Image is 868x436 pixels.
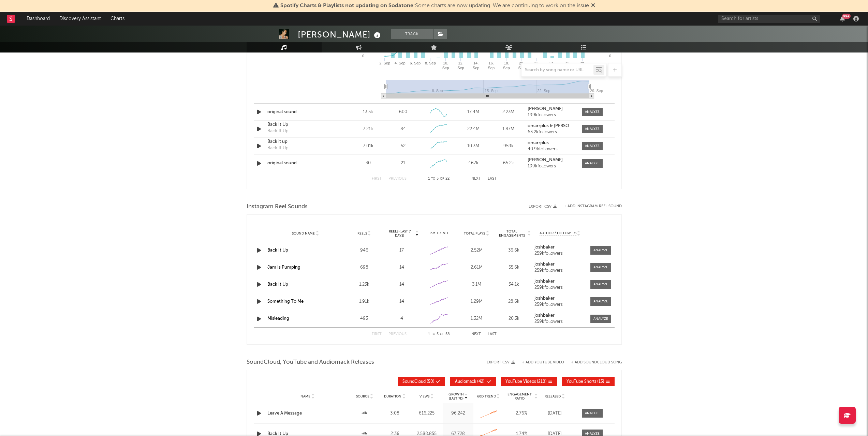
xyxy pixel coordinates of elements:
[267,121,339,128] div: Back It Up
[534,302,586,307] div: 259k followers
[492,109,524,116] div: 2.23M
[388,177,407,181] button: Previous
[534,279,586,284] a: joshbaker
[385,298,419,305] div: 14
[455,380,476,384] span: Audiomack
[55,12,106,26] a: Discovery Assistant
[557,205,622,208] div: + Add Instagram Reel Sound
[541,410,569,417] div: [DATE]
[459,315,494,322] div: 1.32M
[471,177,481,181] button: Next
[352,126,384,133] div: 7.21k
[459,298,494,305] div: 1.29M
[497,281,531,288] div: 34.1k
[528,124,575,129] a: omarrplus & [PERSON_NAME]
[497,247,531,254] div: 36.6k
[564,61,571,70] text: 26. Sep
[609,54,611,58] text: 0
[402,380,435,384] span: ( 50 )
[459,247,494,254] div: 2.52M
[487,360,515,364] button: Export CSV
[459,264,494,271] div: 2.61M
[267,145,289,152] div: Back It Up
[106,12,129,26] a: Charts
[528,164,575,169] div: 199k followers
[362,54,364,58] text: 0
[388,332,407,336] button: Previous
[394,61,405,65] text: 4. Sep
[488,177,497,181] button: Last
[548,61,555,70] text: 24. Sep
[534,279,555,284] strong: joshbaker
[385,281,419,288] div: 14
[385,264,419,271] div: 14
[372,332,382,336] button: First
[420,175,458,183] div: 1 5 22
[497,264,531,271] div: 55.6k
[442,61,449,70] text: 10. Sep
[280,3,589,9] span: : Some charts are now updating. We are continuing to work on the issue
[445,410,472,417] div: 96,242
[298,29,382,40] div: [PERSON_NAME]
[391,29,433,39] button: Track
[385,229,415,238] span: Reels (last 7 days)
[457,160,489,167] div: 467k
[488,61,495,70] text: 16. Sep
[528,130,575,135] div: 63.2k followers
[564,205,622,208] button: + Add Instagram Reel Sound
[385,315,419,322] div: 4
[497,298,531,305] div: 28.6k
[247,203,308,211] span: Instagram Reel Sounds
[352,109,384,116] div: 13.5k
[247,358,374,366] span: SoundCloud, YouTube and Audiomack Releases
[534,262,555,267] strong: joshbaker
[267,109,339,116] a: original sound
[534,313,555,318] strong: joshbaker
[267,138,339,145] div: Back it up
[410,61,421,65] text: 6. Sep
[401,143,406,150] div: 52
[412,410,441,417] div: 616,225
[459,281,494,288] div: 3.1M
[420,330,458,339] div: 1 5 58
[534,262,586,267] a: joshbaker
[347,281,381,288] div: 1.23k
[529,205,557,209] button: Export CSV
[347,247,381,254] div: 946
[267,316,289,321] a: Misleading
[382,410,409,417] div: 3:08
[267,282,288,287] a: Back It Up
[267,299,304,304] a: Something To Me
[534,296,586,301] a: joshbaker
[567,380,596,384] span: YouTube Shorts
[385,247,419,254] div: 17
[842,14,851,19] div: 99 +
[420,394,429,399] span: Views
[534,296,555,301] strong: joshbaker
[448,392,464,396] p: Growth
[492,160,524,167] div: 65.2k
[450,377,496,386] button: Audiomack(42)
[457,126,489,133] div: 22.4M
[357,231,367,236] span: Reels
[518,61,525,70] text: 20. Sep
[534,245,586,250] a: joshbaker
[372,177,382,181] button: First
[540,231,576,236] span: Author / Followers
[497,229,527,238] span: Total Engagements
[267,160,339,167] a: original sound
[528,124,589,128] strong: omarrplus & [PERSON_NAME]
[528,158,563,162] strong: [PERSON_NAME]
[534,313,586,318] a: joshbaker
[457,61,464,70] text: 12. Sep
[22,12,55,26] a: Dashboard
[440,333,444,336] span: of
[840,16,845,21] button: 99+
[448,396,464,401] p: (Last 7d)
[534,319,586,324] div: 259k followers
[505,392,534,401] span: Engagement Ratio
[545,394,561,399] span: Released
[379,61,390,65] text: 2. Sep
[505,380,547,384] span: ( 210 )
